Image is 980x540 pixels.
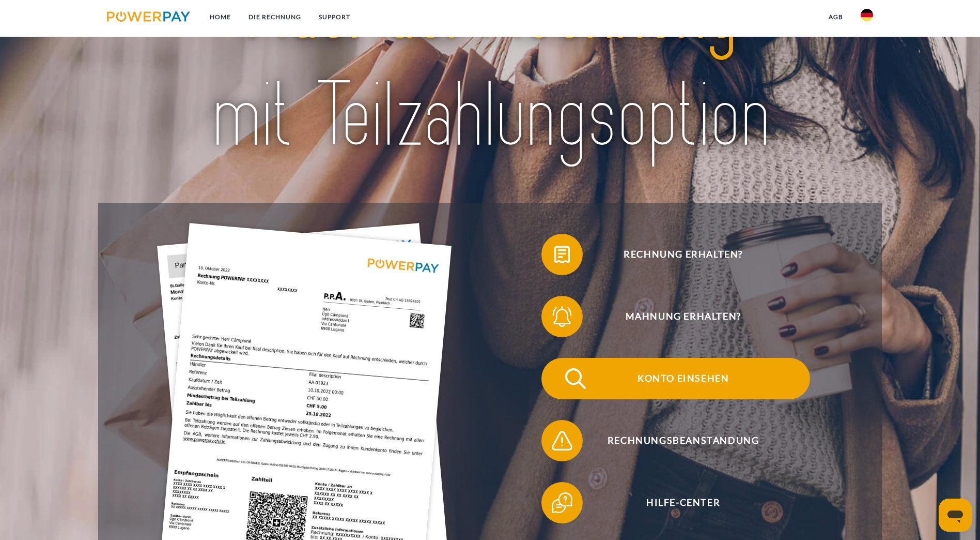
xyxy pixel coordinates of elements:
button: Mahnung erhalten? [541,296,810,337]
span: Mahnung erhalten? [556,296,810,337]
span: Hilfe-Center [556,482,810,523]
img: qb_warning.svg [549,428,575,454]
button: Rechnung erhalten? [541,234,810,275]
a: SUPPORT [310,8,359,26]
a: agb [820,8,852,26]
img: qb_search.svg [563,366,588,392]
span: Rechnungsbeanstandung [556,420,810,461]
button: Hilfe-Center [541,482,810,523]
iframe: Schaltfläche zum Öffnen des Messaging-Fensters [939,499,972,532]
a: DIE RECHNUNG [240,8,310,26]
img: logo-powerpay.svg [107,11,190,22]
button: Konto einsehen [541,358,810,399]
img: de [861,9,873,21]
img: qb_bell.svg [549,304,575,329]
span: Konto einsehen [556,358,810,399]
img: qb_bill.svg [549,242,575,267]
button: Rechnungsbeanstandung [541,420,810,461]
a: Home [201,8,240,26]
span: Rechnung erhalten? [556,234,810,275]
img: qb_help.svg [549,490,575,516]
